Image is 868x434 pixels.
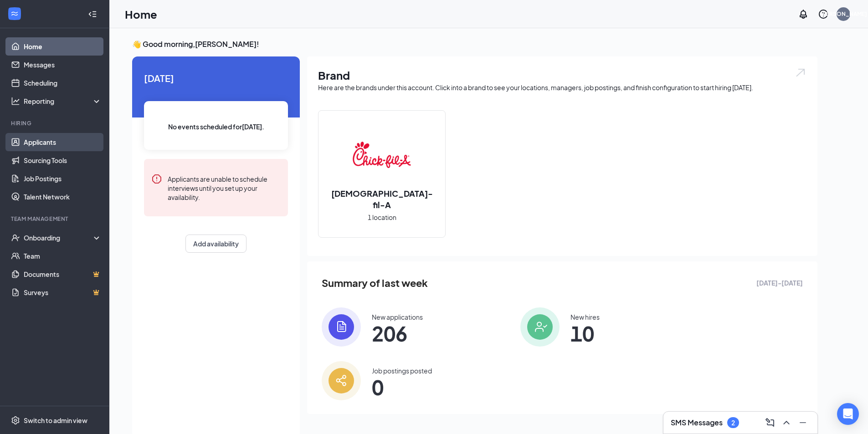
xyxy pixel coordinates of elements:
[796,415,810,430] button: Minimize
[88,10,97,19] svg: Collapse
[372,312,423,322] div: New applications
[151,174,162,184] svg: Error
[168,122,264,132] span: No events scheduled for [DATE] .
[24,283,102,301] a: SurveysCrown
[671,418,723,428] h3: SMS Messages
[132,39,817,49] h3: 👋 Good morning, [PERSON_NAME] !
[322,275,428,291] span: Summary of last week
[24,247,102,265] a: Team
[781,417,792,428] svg: ChevronUp
[372,325,423,342] span: 206
[322,307,361,347] img: icon
[765,417,776,428] svg: ComposeMessage
[11,97,20,106] svg: Analysis
[24,188,102,206] a: Talent Network
[318,83,806,92] div: Here are the brands under this account. Click into a brand to see your locations, managers, job p...
[24,233,94,242] div: Onboarding
[11,233,20,242] svg: UserCheck
[24,151,102,169] a: Sourcing Tools
[763,415,777,430] button: ComposeMessage
[11,416,20,425] svg: Settings
[24,416,87,425] div: Switch to admin view
[11,215,100,223] div: Team Management
[24,97,102,106] div: Reporting
[756,278,803,288] span: [DATE] - [DATE]
[520,307,560,347] img: icon
[368,212,396,222] span: 1 location
[318,188,445,210] h2: [DEMOGRAPHIC_DATA]-fil-A
[24,133,102,151] a: Applicants
[125,6,157,22] h1: Home
[570,325,600,342] span: 10
[11,119,100,127] div: Hiring
[779,415,794,430] button: ChevronUp
[372,379,432,395] span: 0
[353,126,411,184] img: Chick-fil-A
[798,9,809,20] svg: Notifications
[837,403,859,425] div: Open Intercom Messenger
[318,67,806,83] h1: Brand
[818,9,829,20] svg: QuestionInfo
[322,361,361,400] img: icon
[24,37,102,56] a: Home
[24,265,102,283] a: DocumentsCrown
[168,174,281,202] div: Applicants are unable to schedule interviews until you set up your availability.
[820,10,867,18] div: [PERSON_NAME]
[144,71,288,85] span: [DATE]
[10,9,19,18] svg: WorkstreamLogo
[797,417,808,428] svg: Minimize
[731,419,735,427] div: 2
[24,56,102,74] a: Messages
[372,366,432,375] div: Job postings posted
[570,312,600,322] div: New hires
[185,235,247,253] button: Add availability
[24,74,102,92] a: Scheduling
[795,67,806,78] img: open.6027fd2a22e1237b5b06.svg
[24,169,102,188] a: Job Postings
